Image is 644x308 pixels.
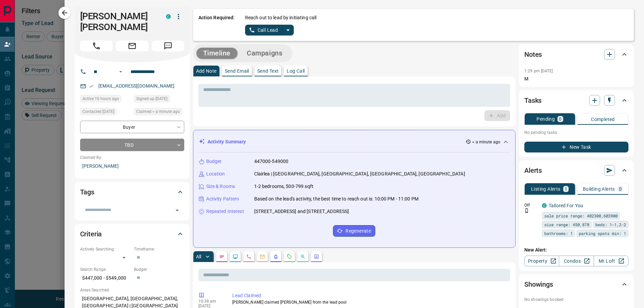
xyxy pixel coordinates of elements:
svg: Opportunities [300,254,306,259]
svg: Lead Browsing Activity [233,254,238,259]
button: New Task [524,142,628,152]
div: Wed Aug 13 2025 [134,108,184,117]
h2: Notes [524,49,542,60]
h2: Criteria [80,229,102,239]
p: Listing Alerts [531,187,560,191]
svg: Calls [246,254,252,259]
svg: Push Notification Only [524,208,529,213]
p: Add Note [196,69,217,73]
button: Timeline [196,48,238,59]
p: Actively Searching: [80,246,130,252]
p: 447000-549000 [254,158,289,165]
p: [PERSON_NAME] [80,161,184,172]
a: Condos [559,256,594,266]
p: 1 [565,187,567,191]
p: Repeated Interest [206,208,244,215]
p: Activity Pattern [206,195,239,203]
p: Building Alerts [583,187,615,191]
p: Send Text [257,69,279,73]
div: condos.ca [166,14,171,19]
button: Open [117,68,125,76]
span: Email [116,41,148,51]
svg: Email Verified [89,84,94,89]
svg: Notes [219,254,224,259]
span: Contacted [DATE] [82,108,114,115]
p: Clairlea | [GEOGRAPHIC_DATA], [GEOGRAPHIC_DATA], [GEOGRAPHIC_DATA], [GEOGRAPHIC_DATA] [254,170,465,177]
p: No pending tasks [524,127,628,138]
button: Regenerate [333,225,375,237]
p: [STREET_ADDRESS] and [STREET_ADDRESS] [254,208,349,215]
button: Campaigns [240,48,289,59]
p: Location [206,170,225,177]
div: split button [245,25,294,35]
svg: Requests [287,254,292,259]
p: Lead Claimed [232,292,508,299]
p: Budget: [134,266,184,273]
h2: Tasks [524,95,542,106]
span: Active 10 hours ago [82,95,119,102]
div: TBD [80,139,184,151]
p: < a minute ago [472,139,500,145]
p: 1:29 pm [DATE] [524,69,553,73]
div: condos.ca [542,203,547,208]
div: Buyer [80,121,184,133]
div: Fri Apr 25 2025 [80,108,130,117]
h2: Tags [80,187,94,197]
div: Tags [80,184,184,200]
p: Search Range: [80,266,130,273]
p: Timeframe: [134,246,184,252]
a: [EMAIL_ADDRESS][DOMAIN_NAME] [98,83,175,89]
span: sale price range: 402300,603900 [544,212,618,219]
p: Size & Rooms [206,183,235,190]
p: All [196,254,201,259]
span: Call [80,41,113,51]
a: Mr.Loft [594,256,628,266]
svg: Listing Alerts [273,254,279,259]
p: 1-2 bedrooms, 500-799 sqft [254,183,313,190]
p: $447,000 - $549,000 [80,273,130,284]
p: New Alert: [524,246,628,254]
p: Completed [591,117,615,122]
p: Based on the lead's activity, the best time to reach out is: 10:00 PM - 11:00 PM [254,195,419,203]
div: Showings [524,276,628,292]
p: 0 [559,117,562,121]
span: bathrooms: 1 [544,230,573,237]
p: 0 [619,187,622,191]
p: Budget [206,158,222,165]
span: parking spots min: 1 [579,230,626,237]
div: Criteria [80,226,184,242]
p: Log Call [287,69,305,73]
button: Call Lead [245,25,283,35]
div: Fri Feb 23 2024 [134,95,184,104]
div: Tasks [524,92,628,109]
p: 10:38 am [198,299,222,304]
a: Tailored For You [549,203,583,208]
h2: Showings [524,279,553,290]
p: Off [524,202,538,208]
p: Action Required: [198,14,235,35]
span: size range: 450,878 [544,221,589,228]
p: Send Email [225,69,249,73]
div: Notes [524,46,628,63]
h1: [PERSON_NAME] [PERSON_NAME] [80,11,156,32]
div: Alerts [524,162,628,179]
div: Activity Summary< a minute ago [199,136,510,148]
p: Pending [536,117,555,121]
p: Areas Searched: [80,287,184,293]
svg: Agent Actions [314,254,319,259]
span: Claimed < a minute ago [136,108,180,115]
span: beds: 1-1,2-2 [595,221,626,228]
button: Open [172,206,182,215]
svg: Emails [260,254,265,259]
div: Wed Aug 13 2025 [80,95,130,104]
p: Reach out to lead by initiating call [245,14,317,21]
p: [PERSON_NAME] claimed [PERSON_NAME] from the lead pool [232,299,508,305]
h2: Alerts [524,165,542,176]
span: Message [152,41,184,51]
span: Signed up [DATE] [136,95,167,102]
a: Property [524,256,559,266]
p: M [524,75,628,82]
p: Activity Summary [208,138,246,145]
p: Claimed By: [80,155,184,161]
p: No showings booked [524,297,628,303]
